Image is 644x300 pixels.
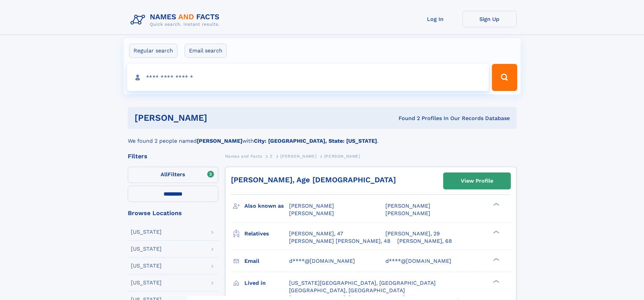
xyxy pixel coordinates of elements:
h1: [PERSON_NAME] [135,114,303,122]
h3: Relatives [244,228,289,239]
div: [US_STATE] [131,229,162,235]
a: View Profile [444,173,510,189]
div: [US_STATE] [131,246,162,252]
div: ❯ [492,230,500,234]
a: [PERSON_NAME], Age [DEMOGRAPHIC_DATA] [231,176,396,184]
span: [PERSON_NAME] [385,203,430,209]
button: Search Button [492,64,517,91]
div: Filters [128,153,218,159]
b: [PERSON_NAME] [197,138,242,144]
label: Email search [185,44,227,58]
h3: Also known as [244,200,289,212]
a: Z [270,152,273,160]
h3: Email [244,255,289,267]
a: Log In [408,11,462,27]
span: [PERSON_NAME] [324,154,360,159]
span: [PERSON_NAME] [385,210,430,216]
div: [US_STATE] [131,263,162,269]
div: [US_STATE] [131,280,162,285]
a: [PERSON_NAME] [PERSON_NAME], 48 [289,237,390,245]
div: ❯ [492,279,500,283]
span: [PERSON_NAME] [280,154,316,159]
span: Z [270,154,273,159]
div: ❯ [492,257,500,261]
span: [US_STATE][GEOGRAPHIC_DATA], [GEOGRAPHIC_DATA] [289,280,436,286]
label: Filters [128,167,218,183]
div: We found 2 people named with . [128,129,517,145]
span: [PERSON_NAME] [289,203,334,209]
div: ❯ [492,202,500,207]
div: View Profile [461,173,493,189]
a: Sign Up [462,11,517,27]
div: Found 2 Profiles In Our Records Database [303,115,510,122]
a: Names and Facts [225,152,262,160]
img: Logo Names and Facts [128,11,225,29]
a: [PERSON_NAME], 47 [289,230,343,237]
a: [PERSON_NAME], 68 [397,237,452,245]
label: Regular search [129,44,177,58]
span: [PERSON_NAME] [289,210,334,216]
a: [PERSON_NAME] [280,152,316,160]
b: City: [GEOGRAPHIC_DATA], State: [US_STATE] [254,138,377,144]
span: [GEOGRAPHIC_DATA], [GEOGRAPHIC_DATA] [289,287,405,294]
div: Browse Locations [128,210,218,216]
h3: Lived in [244,277,289,289]
a: [PERSON_NAME], 29 [385,230,440,237]
input: search input [127,64,489,91]
span: All [161,171,168,178]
